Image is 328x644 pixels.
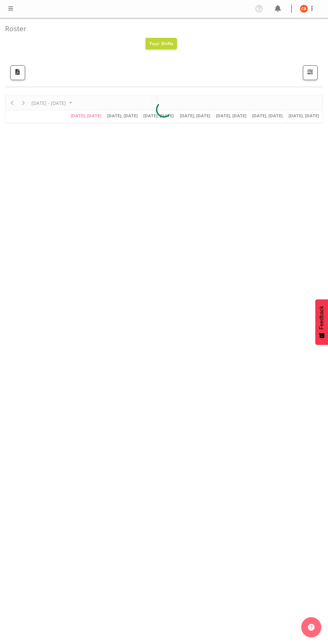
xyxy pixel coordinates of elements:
button: Download a PDF of the roster according to the set date range. [10,65,25,80]
span: Your Shifts [149,40,173,47]
button: Feedback - Show survey [315,299,328,345]
span: Feedback [319,306,325,329]
button: Your Shifts [146,38,177,49]
img: help-xxl-2.png [308,624,315,631]
img: chelsea-bartlett11426.jpg [300,5,308,13]
button: Filter Shifts [303,65,318,80]
h4: Roster [5,25,318,33]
